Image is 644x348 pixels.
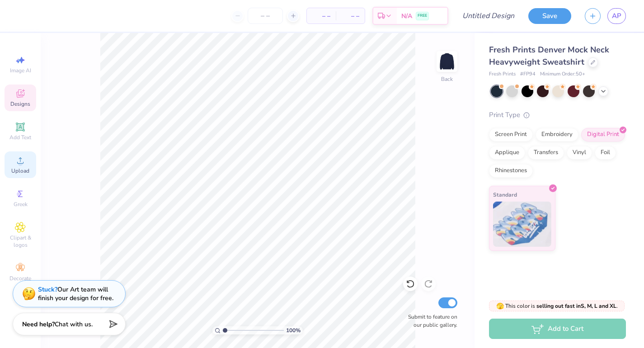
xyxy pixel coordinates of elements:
span: Fresh Prints Denver Mock Neck Heavyweight Sweatshirt [489,44,609,67]
span: Decorate [9,275,31,282]
div: Digital Print [581,128,625,141]
span: Chat with us. [55,320,93,329]
span: – – [312,11,330,21]
span: N/A [401,11,412,21]
input: – – [248,8,283,24]
img: Standard [493,202,551,247]
span: 100 % [286,326,301,334]
strong: selling out fast in S, M, L and XL [536,302,616,310]
div: Applique [489,146,525,160]
input: Untitled Design [455,7,522,25]
div: Print Type [489,110,626,120]
div: Screen Print [489,128,533,141]
span: Fresh Prints [489,71,516,78]
strong: Need help? [22,320,55,329]
a: AP [607,8,626,24]
div: Our Art team will finish your design for free. [38,285,113,302]
span: – – [341,11,359,21]
span: Upload [11,167,29,174]
span: Standard [493,190,517,199]
img: Back [438,52,456,71]
div: Back [441,75,453,83]
div: Transfers [528,146,564,160]
span: FREE [418,13,427,19]
div: Foil [595,146,616,160]
span: Designs [10,100,30,108]
label: Submit to feature on our public gallery. [403,313,457,329]
span: # FP94 [520,71,536,78]
span: Greek [14,201,28,208]
span: Add Text [9,134,31,141]
span: Clipart & logos [5,234,36,249]
span: This color is . [496,302,618,310]
span: Image AI [10,67,31,74]
div: Embroidery [536,128,578,141]
button: Save [528,8,571,24]
span: 🫣 [496,302,504,310]
div: Vinyl [567,146,592,160]
span: AP [612,11,621,21]
div: Rhinestones [489,164,533,178]
span: Minimum Order: 50 + [540,71,585,78]
strong: Stuck? [38,285,57,294]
